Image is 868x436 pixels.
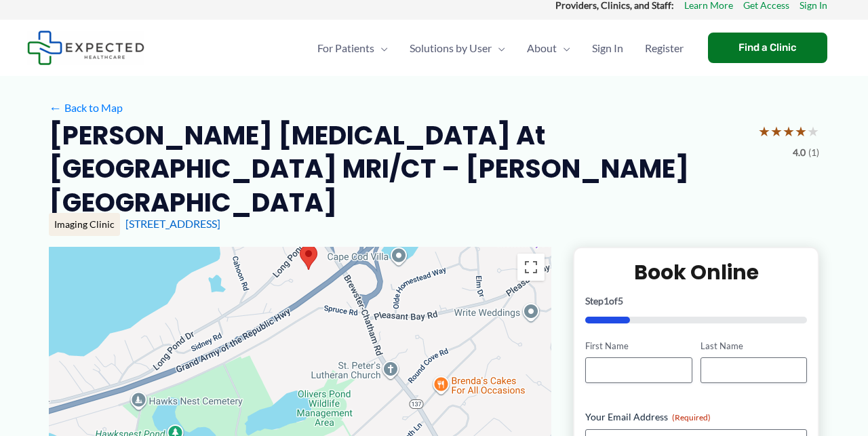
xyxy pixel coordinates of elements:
[49,101,62,114] span: ←
[399,24,516,72] a: Solutions by UserMenu Toggle
[793,144,806,161] span: 4.0
[645,24,684,72] span: Register
[795,119,807,144] span: ★
[49,213,120,236] div: Imaging Clinic
[585,296,807,306] p: Step of
[317,24,374,72] span: For Patients
[516,24,581,72] a: AboutMenu Toggle
[125,217,220,230] a: [STREET_ADDRESS]
[527,24,557,72] span: About
[307,24,399,72] a: For PatientsMenu Toggle
[374,24,388,72] span: Menu Toggle
[672,412,711,422] span: (Required)
[807,119,819,144] span: ★
[581,24,634,72] a: Sign In
[27,31,144,65] img: Expected Healthcare Logo - side, dark font, small
[585,410,807,424] label: Your Email Address
[604,295,609,306] span: 1
[634,24,694,72] a: Register
[49,98,123,118] a: ←Back to Map
[770,119,783,144] span: ★
[585,340,692,353] label: First Name
[557,24,570,72] span: Menu Toggle
[592,24,623,72] span: Sign In
[307,24,694,72] nav: Primary Site Navigation
[517,254,545,281] button: Toggle fullscreen view
[701,340,807,353] label: Last Name
[618,295,623,306] span: 5
[410,24,492,72] span: Solutions by User
[49,119,747,219] h2: [PERSON_NAME] [MEDICAL_DATA] at [GEOGRAPHIC_DATA] MRI/CT – [PERSON_NAME][GEOGRAPHIC_DATA]
[585,259,807,285] h2: Book Online
[783,119,795,144] span: ★
[708,33,827,63] a: Find a Clinic
[808,144,819,161] span: (1)
[758,119,770,144] span: ★
[492,24,505,72] span: Menu Toggle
